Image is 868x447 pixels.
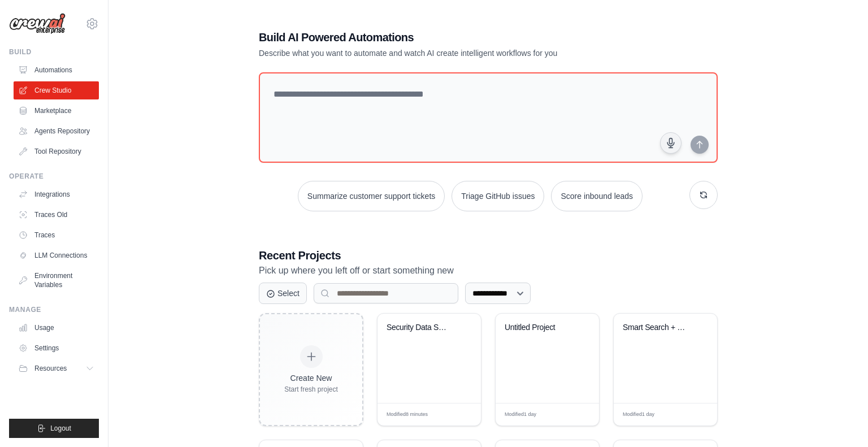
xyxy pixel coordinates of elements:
[14,339,99,357] a: Settings
[623,411,654,419] span: Modified 1 day
[387,411,428,419] span: Modified 8 minutes
[689,181,718,209] button: Get new suggestions
[14,206,99,224] a: Traces Old
[14,122,99,140] a: Agents Repository
[259,29,639,45] h1: Build AI Powered Automations
[14,319,99,337] a: Usage
[623,323,691,333] div: Smart Search + Knowledge IOC Intelligence Analyzer
[9,13,66,34] img: Logo
[9,305,99,314] div: Manage
[9,419,99,438] button: Logout
[14,359,99,377] button: Resources
[14,142,99,160] a: Tool Repository
[34,364,67,373] span: Resources
[9,172,99,181] div: Operate
[387,323,455,333] div: Security Data Source Intelligence
[284,372,338,384] div: Create New
[505,323,573,333] div: Untitled Project
[551,181,643,211] button: Score inbound leads
[50,424,71,433] span: Logout
[259,47,639,59] p: Describe what you want to automate and watch AI create intelligent workflows for you
[505,411,536,419] span: Modified 1 day
[14,102,99,120] a: Marketplace
[660,132,682,154] button: Click to speak your automation idea
[572,410,582,419] span: Edit
[9,47,99,57] div: Build
[452,181,544,211] button: Triage GitHub issues
[14,61,99,79] a: Automations
[298,181,445,211] button: Summarize customer support tickets
[691,410,700,419] span: Edit
[14,81,99,99] a: Crew Studio
[14,246,99,264] a: LLM Connections
[454,410,464,419] span: Edit
[14,185,99,203] a: Integrations
[259,263,718,278] p: Pick up where you left off or start something new
[284,385,338,394] div: Start fresh project
[259,283,307,304] button: Select
[14,226,99,244] a: Traces
[259,248,718,263] h3: Recent Projects
[14,267,99,294] a: Environment Variables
